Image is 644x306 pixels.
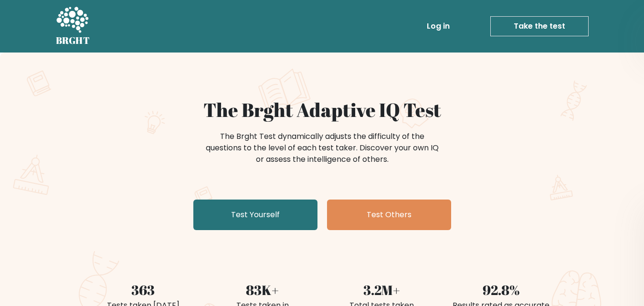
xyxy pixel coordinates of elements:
[56,4,90,49] a: BRGHT
[423,17,454,36] a: Log in
[447,280,555,300] div: 92.8%
[89,280,197,300] div: 363
[56,35,90,46] h5: BRGHT
[193,200,317,230] a: Test Yourself
[490,16,589,36] a: Take the test
[327,200,451,230] a: Test Others
[89,98,555,121] h1: The Brght Adaptive IQ Test
[209,280,317,300] div: 83K+
[328,280,436,300] div: 3.2M+
[203,131,442,165] div: The Brght Test dynamically adjusts the difficulty of the questions to the level of each test take...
